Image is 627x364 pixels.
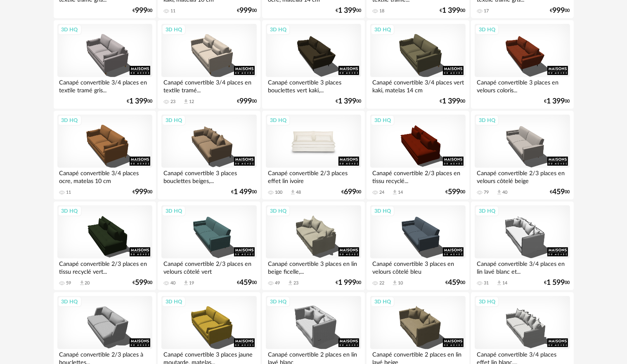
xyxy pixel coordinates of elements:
[183,280,189,286] span: Download icon
[475,24,499,35] div: 3D HQ
[442,99,461,104] span: 1 399
[475,77,570,94] div: Canapé convertible 3 places en velours coloris...
[135,8,147,14] span: 999
[79,280,85,286] span: Download icon
[475,206,499,216] div: 3D HQ
[371,24,395,35] div: 3D HQ
[234,189,252,195] span: 1 499
[57,258,152,275] div: Canapé convertible 2/3 places en tissu recyclé vert...
[132,8,152,14] div: € 00
[162,206,186,216] div: 3D HQ
[367,20,469,109] a: 3D HQ Canapé convertible 3/4 places vert kaki, matelas 14 cm €1 39900
[170,8,175,14] div: 11
[336,280,361,286] div: € 00
[290,189,296,195] span: Download icon
[367,202,469,291] a: 3D HQ Canapé convertible 3 places en velours côtelé bleu 22 Download icon 10 €45900
[170,99,175,105] div: 23
[338,99,356,104] span: 1 399
[475,115,499,126] div: 3D HQ
[475,296,499,307] div: 3D HQ
[57,168,152,184] div: Canapé convertible 3/4 places ocre, matelas 10 cm
[370,258,465,275] div: Canapé convertible 3 places en velours côtelé bleu
[371,206,395,216] div: 3D HQ
[262,20,364,109] a: 3D HQ Canapé convertible 3 places bouclettes vert kaki,... €1 39900
[266,24,290,35] div: 3D HQ
[58,115,82,126] div: 3D HQ
[85,280,90,286] div: 20
[135,280,147,286] span: 599
[158,20,260,109] a: 3D HQ Canapé convertible 3/4 places en textile tramé... 23 Download icon 12 €99900
[162,296,186,307] div: 3D HQ
[371,115,395,126] div: 3D HQ
[262,111,364,200] a: 3D HQ Canapé convertible 2/3 places effet lin ivoire 100 Download icon 48 €69900
[442,8,461,14] span: 1 399
[239,99,252,104] span: 999
[266,115,290,126] div: 3D HQ
[54,202,156,291] a: 3D HQ Canapé convertible 2/3 places en tissu recyclé vert... 59 Download icon 20 €59900
[127,99,152,104] div: € 00
[547,99,565,104] span: 1 399
[58,24,82,35] div: 3D HQ
[237,99,257,104] div: € 00
[266,168,361,184] div: Canapé convertible 2/3 places effet lin ivoire
[338,280,356,286] span: 1 999
[189,99,194,105] div: 12
[341,189,361,195] div: € 00
[448,189,461,195] span: 599
[553,189,565,195] span: 459
[239,280,252,286] span: 459
[266,77,361,94] div: Canapé convertible 3 places bouclettes vert kaki,...
[440,8,466,14] div: € 00
[550,189,570,195] div: € 00
[237,8,257,14] div: € 00
[471,202,573,291] a: 3D HQ Canapé convertible 3/4 places en lin lavé blanc et... 31 Download icon 14 €1 59900
[158,111,260,200] a: 3D HQ Canapé convertible 3 places bouclettes beiges,... €1 49900
[183,99,189,105] span: Download icon
[266,206,290,216] div: 3D HQ
[132,280,152,286] div: € 00
[336,8,361,14] div: € 00
[440,99,466,104] div: € 00
[266,296,290,307] div: 3D HQ
[496,189,502,195] span: Download icon
[550,8,570,14] div: € 00
[446,280,466,286] div: € 00
[161,168,256,184] div: Canapé convertible 3 places bouclettes beiges,...
[239,8,252,14] span: 999
[231,189,257,195] div: € 00
[66,190,71,195] div: 11
[135,189,147,195] span: 999
[158,202,260,291] a: 3D HQ Canapé convertible 2/3 places en velours côtelé vert 40 Download icon 19 €45900
[484,8,489,14] div: 17
[544,99,570,104] div: € 00
[446,189,466,195] div: € 00
[547,280,565,286] span: 1 599
[370,168,465,184] div: Canapé convertible 2/3 places en tissu recyclé...
[553,8,565,14] span: 999
[57,77,152,94] div: Canapé convertible 3/4 places en textile tramé gris...
[162,24,186,35] div: 3D HQ
[544,280,570,286] div: € 00
[129,99,147,104] span: 1 399
[344,189,356,195] span: 699
[161,77,256,94] div: Canapé convertible 3/4 places en textile tramé...
[170,280,175,286] div: 40
[58,206,82,216] div: 3D HQ
[398,280,403,286] div: 10
[370,77,465,94] div: Canapé convertible 3/4 places vert kaki, matelas 14 cm
[471,20,573,109] a: 3D HQ Canapé convertible 3 places en velours coloris... €1 39900
[275,190,282,195] div: 100
[475,258,570,275] div: Canapé convertible 3/4 places en lin lavé blanc et...
[296,190,301,195] div: 48
[496,280,502,286] span: Download icon
[189,280,194,286] div: 19
[471,111,573,200] a: 3D HQ Canapé convertible 2/3 places en velours côtelé beige 79 Download icon 40 €45900
[502,280,507,286] div: 14
[392,280,398,286] span: Download icon
[262,202,364,291] a: 3D HQ Canapé convertible 3 places en lin beige ficelle,... 49 Download icon 23 €1 99900
[266,258,361,275] div: Canapé convertible 3 places en lin beige ficelle,...
[379,8,384,14] div: 18
[161,258,256,275] div: Canapé convertible 2/3 places en velours côtelé vert
[54,111,156,200] a: 3D HQ Canapé convertible 3/4 places ocre, matelas 10 cm 11 €99900
[237,280,257,286] div: € 00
